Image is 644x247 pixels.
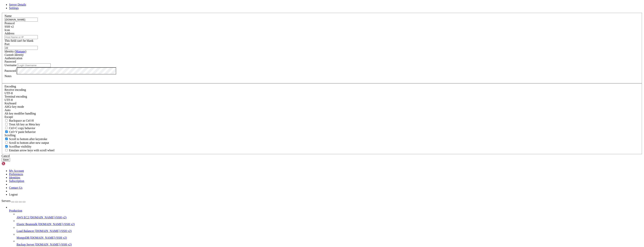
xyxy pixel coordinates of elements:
[5,46,38,50] input: Port Number
[17,236,29,239] span: MongoDB
[5,115,13,118] span: Escape
[17,243,642,246] a: Backup Server [DOMAIN_NAME] (SSH v2)
[17,212,642,219] li: AWS EC2 [DOMAIN_NAME] (SSH v2)
[17,236,642,239] a: MongoDB [DOMAIN_NAME] (SSH v2)
[5,53,24,56] i: Custom Identity
[5,108,11,112] span: Auto
[5,149,54,152] label: When using the alternative screen buffer, and DECCKM (Application Cursor Keys) is active, mouse w...
[5,88,26,91] label: Set the expected encoding for data received from the host. If the encodings do not match, visual ...
[17,219,642,226] li: Elastic Beanstalk [DOMAIN_NAME] (SSH v2)
[9,209,22,212] span: Production
[17,223,642,226] a: Elastic Beanstalk [DOMAIN_NAME] (SSH v2)
[5,14,12,17] label: Name
[17,223,37,226] span: Elastic Beanstalk
[2,162,23,165] img: Shellngn
[5,145,8,148] input: Scrollbar visibility
[38,223,75,226] span: [DOMAIN_NAME] (SSH v2)
[5,32,14,35] label: Address
[2,199,11,202] span: Servers
[5,123,8,125] input: Treat Alt key as Meta key
[5,69,16,72] label: Password
[17,63,51,67] input: Login Username
[5,92,639,95] div: UTF-8
[5,74,11,78] label: Notes
[16,50,25,53] a: Manage
[2,158,10,162] button: Save
[5,95,27,98] label: The default terminal encoding. ISO-2022 enables character map translations (like graphics maps). ...
[5,119,8,122] input: Backspace as Ctrl-H
[9,193,18,196] a: Logout
[5,134,16,137] label: Scrolling
[5,130,8,133] input: Ctrl+V paste behavior
[5,22,15,25] label: Protocol
[9,209,642,212] a: Production
[5,108,639,112] div: Auto
[5,105,24,108] label: Set the expected encoding for data received from the host. If the encodings do not match, visual ...
[5,119,34,122] label: If true, the backspace should send BS ('\x08', aka ^H). Otherwise the backspace key should send '...
[9,130,36,133] span: Ctrl+V paste behavior
[5,60,16,63] span: Password
[5,53,639,57] div: Custom Identity
[9,176,20,179] a: Identities
[5,25,639,28] div: SSH v2
[9,3,26,6] a: Server Details
[17,229,642,233] a: Load Balancer [DOMAIN_NAME] (SSH v2)
[17,233,642,239] li: MongoDB [DOMAIN_NAME] (SSH v2)
[5,149,8,151] input: Emulate arrow keys with scroll wheel
[5,50,26,53] label: Identity
[9,173,23,176] a: Preferences
[30,216,67,219] span: [DOMAIN_NAME] (SSH v2)
[5,112,36,115] label: Controls how the Alt key is handled. Escape: Send an ESC prefix. 8-Bit: Add 128 to the typed char...
[9,179,24,183] a: Subscription
[5,57,22,60] label: Authentication
[5,35,38,39] input: Host Name or IP
[5,85,16,88] label: Encoding
[17,226,642,233] li: Load Balancer [DOMAIN_NAME] (SSH v2)
[9,169,24,172] a: My Account
[35,229,72,233] span: [DOMAIN_NAME] (SSH v2)
[5,145,32,148] label: The vertical scrollbar mode.
[9,119,34,122] span: Backspace as Ctrl-H
[15,50,26,53] span: ( )
[5,115,639,119] div: Escape
[17,216,642,219] a: AWS EC2 [DOMAIN_NAME] (SSH v2)
[5,28,10,32] label: Icon
[5,18,38,22] input: Server Name
[9,123,40,126] span: Treat Alt key as Meta key
[5,102,16,105] label: Keyboard
[30,236,67,239] span: [DOMAIN_NAME] (SSH v2)
[9,137,47,141] span: Scroll to bottom after keystroke
[5,98,13,102] span: UTF-8
[5,25,14,28] span: SSH v2
[9,127,35,130] span: Ctrl+C copy behavior
[5,127,35,130] label: Ctrl-C copies if true, send ^C to host if false. Ctrl-Shift-C sends ^C to host if true, copies if...
[35,243,72,246] span: [DOMAIN_NAME] (SSH v2)
[17,239,642,246] li: Backup Server [DOMAIN_NAME] (SSH v2)
[9,141,49,144] span: Scroll to bottom after new output
[5,123,40,126] label: Whether the Alt key acts as a Meta key or as a distinct Alt key.
[17,243,34,246] span: Backup Server
[5,138,8,140] input: Scroll to bottom after keystroke
[5,64,17,67] label: Username
[5,141,8,144] input: Scroll to bottom after new output
[5,60,639,63] div: Password
[5,130,36,133] label: Ctrl+V pastes if true, sends ^V to host if false. Ctrl+Shift+V sends ^V to host if true, pastes i...
[17,216,29,219] span: AWS EC2
[5,92,13,95] span: UTF-8
[9,186,23,189] a: Contact Us
[9,6,19,10] a: Settings
[9,145,32,148] span: Scrollbar visibility
[5,42,10,46] label: Port
[5,127,8,129] input: Ctrl+C copy behavior
[5,98,639,102] div: UTF-8
[5,137,47,141] label: Whether to scroll to the bottom on any keystroke.
[2,199,26,202] a: Servers
[5,141,49,144] label: Scroll to bottom after new output.
[5,39,639,42] div: This field can't be blank
[17,229,34,233] span: Load Balancer
[2,154,642,158] div: Cancel
[9,149,54,152] span: Emulate arrow keys with scroll wheel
